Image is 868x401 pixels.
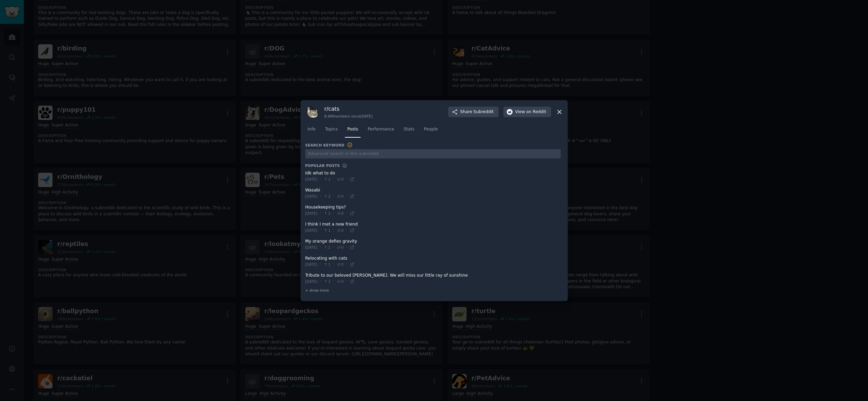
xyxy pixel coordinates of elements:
span: Subreddit [473,109,493,115]
div: 8.6M members since [DATE] [324,114,373,119]
span: 1 [323,228,331,233]
span: [DATE] [305,262,318,267]
span: · [346,261,347,267]
h3: r/ cats [324,105,373,112]
span: Info [308,126,316,133]
span: · [320,244,321,250]
span: [DATE] [305,211,318,216]
span: 0 [337,245,344,250]
span: [DATE] [305,228,318,233]
a: People [422,124,440,138]
span: · [320,227,321,233]
span: · [333,244,334,250]
span: [DATE] [305,177,318,182]
span: 2 [323,177,331,182]
h3: Search Keyword [305,142,353,148]
span: · [346,210,347,216]
span: [DATE] [305,279,318,284]
span: · [320,176,321,182]
span: · [320,278,321,284]
span: 0 [337,228,344,233]
span: · [320,193,321,199]
span: Performance [368,126,394,133]
span: [DATE] [305,245,318,250]
span: 0 [337,211,344,216]
span: 1 [323,245,331,250]
span: · [333,193,334,199]
a: Posts [345,124,361,138]
span: · [333,278,334,284]
span: + show more [305,288,329,293]
button: ShareSubreddit [448,107,498,118]
a: Info [305,124,318,138]
span: 2 [323,194,331,199]
span: Stats [404,126,414,133]
input: Advanced search in this subreddit [305,149,561,158]
span: · [346,244,347,250]
span: · [320,210,321,216]
span: · [346,176,347,182]
span: 0 [337,262,344,267]
span: on Reddit [526,109,546,115]
button: Viewon Reddit [503,107,551,118]
span: Posts [347,126,358,133]
span: · [346,278,347,284]
span: · [346,193,347,199]
span: · [333,176,334,182]
img: cats [305,105,320,119]
h3: Popular Posts [305,163,340,168]
span: View [515,109,546,115]
a: Performance [365,124,397,138]
span: 1 [323,262,331,267]
span: · [346,227,347,233]
a: Stats [401,124,417,138]
span: · [320,261,321,267]
span: 2 [323,211,331,216]
a: Topics [323,124,340,138]
span: 0 [337,279,344,284]
span: · [333,261,334,267]
span: · [333,210,334,216]
span: 0 [337,194,344,199]
span: · [333,227,334,233]
span: [DATE] [305,194,318,199]
span: 1 [323,279,331,284]
span: People [424,126,438,133]
span: Share [460,109,493,115]
span: Topics [325,126,338,133]
span: 0 [337,177,344,182]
